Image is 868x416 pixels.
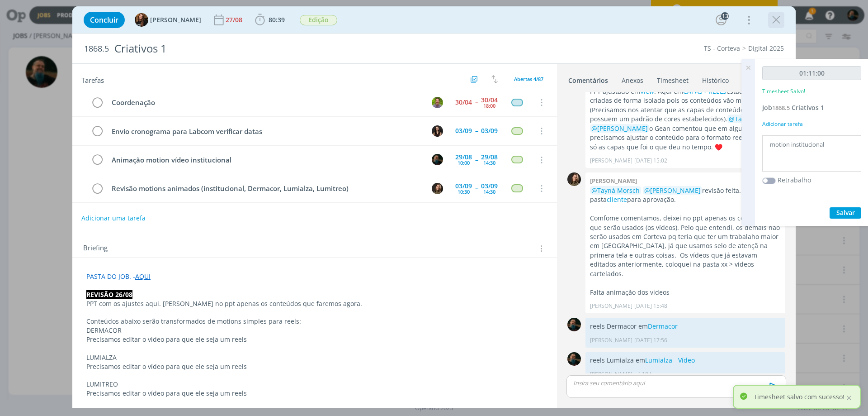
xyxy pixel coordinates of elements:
p: Precisamos editar o vídeo para que ele seja um reels [86,389,543,398]
img: T [432,97,443,108]
div: Envio cronograma para Labcom verificar datas [108,126,423,137]
span: @Tayná Morsch [591,186,640,195]
span: -- [475,128,478,134]
p: Comfome comentamos, deixei no ppt apenas os conteúdos que serão usados (os vídeos). Pelo que ente... [590,214,781,278]
div: 14:30 [483,160,495,165]
span: Edição [300,15,337,25]
a: Dermacor [648,322,678,330]
div: 03/09 [455,183,472,189]
p: Precisamos editar o vídeo para que ele seja um reels [86,362,543,371]
span: Criativos 1 [792,103,824,112]
p: reels Lumialza em [590,356,781,365]
div: 29/08 [455,154,472,160]
p: LUMITREO [86,380,543,389]
a: Digital 2025 [748,44,784,53]
div: 03/09 [481,183,498,189]
p: PPT ajustado em . Aqui em estão as capas criadas de forma isolada pois os conteúdos vão mudar (Pr... [590,87,781,152]
div: dialog [72,6,796,408]
p: Timesheet Salvo! [762,87,805,96]
span: Salvar [836,208,855,217]
a: Comentários [568,72,609,85]
span: Briefing [83,243,108,254]
a: TS - Corteva [704,44,740,53]
p: revisão feita. PPT na pasta para aprovação. [590,186,781,205]
div: 10:00 [458,160,470,165]
div: Criativos 1 [111,38,489,60]
button: 80:39 [253,13,287,27]
span: Concluir [90,16,118,24]
img: I [432,125,443,137]
a: AQUI [135,272,151,281]
div: 27/08 [226,17,244,23]
span: 80:39 [269,15,285,24]
p: LUMIALZA [86,353,543,362]
div: 03/09 [455,128,472,134]
div: Coordenação [108,97,423,108]
a: Lumialza - Vídeo [645,356,695,364]
span: [DATE] 17:56 [634,336,667,344]
div: 13 [721,12,729,20]
div: Animação motion vídeo institucional [108,154,423,166]
div: 29/08 [481,154,498,160]
button: J [430,182,444,195]
p: reels Dermacor em [590,322,781,331]
span: [DATE] 15:48 [634,302,667,310]
div: 10:30 [458,189,470,194]
img: J [432,183,443,194]
b: [PERSON_NAME] [590,177,637,185]
span: -- [475,99,478,105]
div: 30/04 [455,99,472,105]
span: [PERSON_NAME] [150,17,201,23]
p: [PERSON_NAME] [590,336,632,344]
button: T[PERSON_NAME] [135,13,201,27]
div: 18:00 [483,103,495,108]
img: M [432,154,443,165]
span: -- [475,157,478,163]
a: View [640,87,654,96]
p: [PERSON_NAME] [590,370,632,378]
button: T [430,96,444,109]
span: @[PERSON_NAME] [591,124,648,133]
label: Retrabalho [778,175,811,185]
div: Anexos [622,76,643,85]
div: 30/04 [481,97,498,103]
button: Adicionar uma tarefa [81,210,146,226]
p: [PERSON_NAME] [590,157,632,165]
button: Salvar [830,207,861,219]
span: Abertas 4/87 [514,76,543,82]
img: J [567,172,581,186]
img: M [567,352,581,366]
p: Conteúdos abaixo serão transformados de motions simples para reels: [86,317,543,326]
span: 1868.5 [84,44,109,54]
div: 14:30 [483,189,495,194]
p: DERMACOR [86,326,543,335]
span: PASTA DO JOB. - [86,272,135,281]
a: Histórico [702,72,729,85]
p: Falta animação dos vídeos [590,288,781,297]
span: -- [475,185,478,191]
span: @Tayná Morsch [729,115,777,123]
button: I [430,124,444,138]
p: PPT com os ajustes aqui. [PERSON_NAME] no ppt apenas os conteúdos que faremos agora. [86,299,543,308]
span: 1868.5 [772,104,790,112]
button: 13 [714,13,728,27]
div: Revisão motions animados (institucional, Dermacor, Lumialza, Lumitreo) [108,183,423,194]
img: arrow-down-up.svg [491,75,498,83]
span: [DATE] 15:02 [634,157,667,165]
span: há 18 horas [634,370,664,378]
a: Timesheet [656,72,689,85]
p: Timesheet salvo com sucesso! [754,392,844,402]
span: @[PERSON_NAME] [644,186,701,195]
p: Precisamos editar o vídeo para que ele seja um reels [86,335,543,344]
img: T [135,13,148,27]
img: M [567,318,581,331]
button: Concluir [84,12,125,28]
button: M [430,153,444,167]
a: Job1868.5Criativos 1 [762,103,824,112]
button: Edição [299,14,338,26]
a: cliente [607,195,627,204]
div: 03/09 [481,128,498,134]
p: [PERSON_NAME] [590,302,632,310]
a: CAPAS - REELS [683,87,726,96]
div: Adicionar tarefa [762,120,861,128]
